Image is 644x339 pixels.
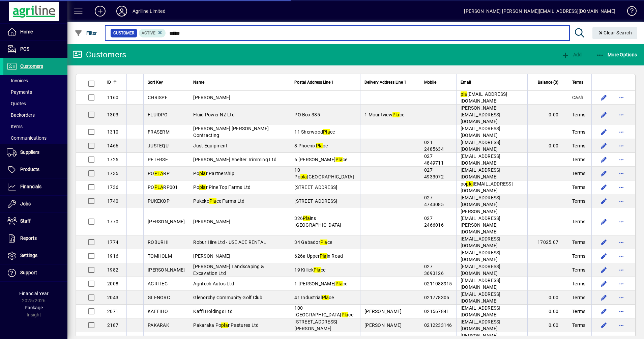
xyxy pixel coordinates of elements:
[133,6,166,17] div: Agriline Limited
[3,178,67,195] a: Financials
[598,216,609,227] button: Edit
[461,79,471,86] span: Email
[7,135,47,141] span: Communications
[193,219,230,224] span: [PERSON_NAME]
[107,198,118,204] span: 1740
[616,320,627,331] button: More options
[107,219,118,224] span: 1770
[461,167,501,179] span: [EMAIL_ADDRESS][DOMAIN_NAME]
[424,167,444,179] span: 027 4933072
[592,27,638,39] button: Clear
[616,168,627,179] button: More options
[107,112,118,117] span: 1303
[572,111,585,118] span: Terms
[3,144,67,161] a: Suppliers
[193,253,230,259] span: [PERSON_NAME]
[424,309,449,314] span: 021567841
[598,237,609,248] button: Edit
[461,153,501,166] span: [EMAIL_ADDRESS][DOMAIN_NAME]
[294,129,335,135] span: 11 Sherwood ce
[572,184,585,191] span: Terms
[598,251,609,261] button: Edit
[572,266,585,273] span: Terms
[148,143,169,148] span: JUSTEQU
[616,109,627,120] button: More options
[424,322,452,328] span: 0212233146
[294,198,337,204] span: [STREET_ADDRESS]
[461,105,501,124] span: [PERSON_NAME][EMAIL_ADDRESS][DOMAIN_NAME]
[598,92,609,103] button: Edit
[7,124,23,129] span: Items
[461,264,501,276] span: [EMAIL_ADDRESS][DOMAIN_NAME]
[616,182,627,193] button: More options
[148,239,169,245] span: ROBURHI
[221,322,228,328] em: pla
[596,52,637,57] span: More Options
[294,143,328,148] span: 8 Phoenix ce
[154,185,164,190] em: PLA
[20,218,31,224] span: Staff
[320,253,327,259] em: Pla
[572,308,585,315] span: Terms
[294,157,347,162] span: 6 [PERSON_NAME] ce
[622,1,636,23] a: Knowledge Base
[107,143,118,148] span: 1466
[424,79,452,86] div: Mobile
[532,79,564,86] div: Balance ($)
[466,181,473,187] em: pla
[572,198,585,204] span: Terms
[294,167,354,179] span: 10 Po [GEOGRAPHIC_DATA]
[598,30,632,35] span: Clear Search
[3,247,67,264] a: Settings
[598,154,609,165] button: Edit
[107,171,118,176] span: 1735
[303,216,310,221] em: Pla
[424,216,444,228] span: 027 2466016
[294,295,334,300] span: 41 Industrial ce
[20,201,31,206] span: Jobs
[560,49,583,61] button: Add
[193,126,269,138] span: [PERSON_NAME] [PERSON_NAME] Contracting
[107,322,118,328] span: 2187
[193,295,262,300] span: Glenorchy Community Golf Club
[461,305,501,317] span: [EMAIL_ADDRESS][DOMAIN_NAME]
[3,86,67,98] a: Payments
[314,267,321,273] em: Pla
[294,267,325,273] span: 19 Killick ce
[154,171,164,176] em: PLA
[572,94,583,101] span: Cash
[20,253,37,258] span: Settings
[20,167,39,172] span: Products
[73,27,99,39] button: Filter
[294,281,347,286] span: 1 [PERSON_NAME] ce
[616,292,627,303] button: More options
[107,157,118,162] span: 1725
[193,95,230,100] span: [PERSON_NAME]
[527,105,568,125] td: 0.00
[193,239,266,245] span: Robur Hire Ltd - USE ACE RENTAL
[193,264,264,276] span: [PERSON_NAME] Landscaping & Excavation Ltd
[148,112,168,117] span: FLUIDPO
[20,46,29,52] span: POS
[424,281,452,286] span: 0211088915
[461,79,523,86] div: Email
[323,129,330,135] em: Pla
[3,109,67,121] a: Backorders
[572,239,585,246] span: Terms
[461,209,501,234] span: [PERSON_NAME][EMAIL_ADDRESS][PERSON_NAME][DOMAIN_NAME]
[527,305,568,318] td: 0.00
[616,154,627,165] button: More options
[461,319,501,331] span: [EMAIL_ADDRESS][DOMAIN_NAME]
[148,295,170,300] span: GLENORC
[364,79,406,86] span: Delivery Address Line 1
[3,230,67,247] a: Reports
[616,92,627,103] button: More options
[594,49,639,61] button: More Options
[616,216,627,227] button: More options
[364,112,404,117] span: 1 Mountview ce
[572,142,585,149] span: Terms
[148,281,168,286] span: AGRITEC
[20,149,39,155] span: Suppliers
[193,198,244,204] span: Pukeko ce Farms Ltd
[572,170,585,177] span: Terms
